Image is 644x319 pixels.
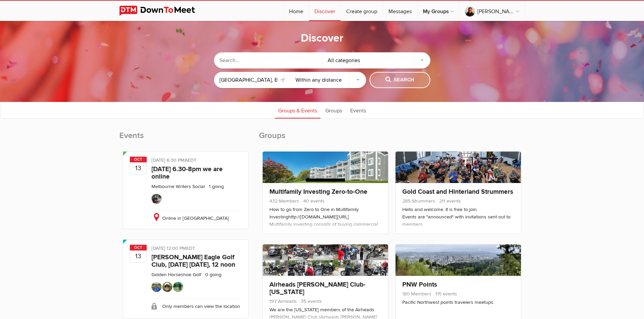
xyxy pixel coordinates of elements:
input: Search... [214,52,322,69]
span: 197 Airheads [269,298,297,304]
a: PNW Points [402,281,437,289]
a: Melbourne Writers Social [151,184,205,189]
input: Location or ZIP-Code [214,72,290,88]
span: 432 Members [269,198,299,204]
span: 180 Members [402,291,431,297]
span: 35 events [298,298,322,304]
img: MatClarke [151,194,162,204]
img: DownToMeet [119,6,206,16]
div: Only members can view the location [151,298,242,314]
span: 40 events [301,198,325,204]
b: 13 [130,250,146,262]
span: Australia/Sydney [185,157,196,163]
a: [PERSON_NAME] Eagle Golf Club, [DATE] [DATE], 12 noon [151,253,235,269]
img: Darin J [162,282,172,292]
a: My Groups [418,1,459,21]
span: 115 events [433,291,457,297]
div: [DATE] 12:00 PM [151,245,242,254]
b: 13 [130,162,146,174]
a: [PERSON_NAME] [459,1,525,21]
span: Oct [130,245,147,250]
a: Multifamily Investing Zero-to-One [269,188,367,196]
div: Pacific Northwest points travelers meetups. [402,299,514,306]
div: All categories [322,52,430,69]
a: Groups & Events [275,102,320,118]
span: America/Toronto [186,245,195,251]
img: Beth the golf gal [151,282,162,292]
span: 285 Strummers [402,198,435,204]
li: 1 going [206,184,224,189]
a: Create group [341,1,383,21]
div: [DATE] 6:30 PM [151,157,242,165]
img: Casemaker [173,282,183,292]
a: Airheads [PERSON_NAME] Club-[US_STATE] [269,281,365,296]
a: [DATE] 6.30-8pm we are online [151,165,223,181]
a: Groups [322,102,345,118]
h2: Events [119,130,252,148]
span: Search [385,76,414,84]
li: 0 going [202,272,221,277]
h1: Discover [301,31,343,46]
a: Messages [383,1,417,21]
span: Oct [130,157,147,162]
a: Discover [309,1,340,21]
span: Online in [GEOGRAPHIC_DATA] [162,215,229,221]
a: Golden Horseshoe Golf [151,272,201,277]
a: Events [347,102,369,118]
span: 211 events [436,198,461,204]
a: Gold Coast and Hinterland Strummers [402,188,513,196]
button: Search [369,72,430,88]
h2: Groups [259,130,525,148]
a: Home [284,1,309,21]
